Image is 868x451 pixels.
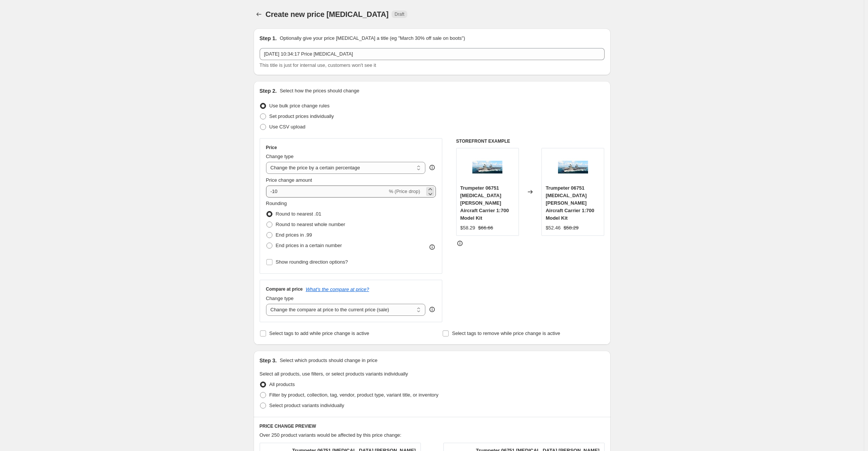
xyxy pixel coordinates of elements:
[546,185,594,221] span: Trumpeter 06751 [MEDICAL_DATA] [PERSON_NAME] Aircraft Carrier 1:700 Model Kit
[266,177,312,183] span: Price change amount
[395,11,404,17] span: Draft
[269,113,334,119] span: Set product prices individually
[276,232,312,238] span: End prices in .99
[260,35,277,42] h2: Step 1.
[266,286,303,292] h3: Compare at price
[260,371,408,377] span: Select all products, use filters, or select products variants individually
[269,124,305,130] span: Use CSV upload
[269,103,330,109] span: Use bulk price change rules
[306,287,369,292] button: What's the compare at price?
[452,330,560,336] span: Select tags to remove while price change is active
[260,357,277,364] h2: Step 3.
[546,224,561,232] div: $52.46
[266,296,294,301] span: Change type
[280,35,465,42] p: Optionally give your price [MEDICAL_DATA] a title (eg "March 30% off sale on boots")
[260,423,605,429] h6: PRICE CHANGE PREVIEW
[428,164,436,171] div: help
[260,48,605,60] input: 30% off holiday sale
[260,432,402,438] span: Over 250 product variants would be affected by this price change:
[280,357,377,364] p: Select which products should change in price
[472,152,502,182] img: pktm06751_1_80x.jpg
[266,186,387,198] input: -15
[456,138,605,144] h6: STOREFRONT EXAMPLE
[260,87,277,95] h2: Step 2.
[460,185,509,221] span: Trumpeter 06751 [MEDICAL_DATA] [PERSON_NAME] Aircraft Carrier 1:700 Model Kit
[280,87,359,95] p: Select how the prices should change
[428,306,436,313] div: help
[276,243,342,248] span: End prices in a certain number
[276,222,345,227] span: Round to nearest whole number
[269,330,369,336] span: Select tags to add while price change is active
[564,224,579,232] strike: $58.29
[266,10,389,18] span: Create new price [MEDICAL_DATA]
[389,189,420,194] span: % (Price drop)
[460,224,475,232] div: $58.29
[269,403,344,408] span: Select product variants individually
[254,9,264,20] button: Price change jobs
[266,201,287,206] span: Rounding
[558,152,588,182] img: pktm06751_1_80x.jpg
[260,62,376,68] span: This title is just for internal use, customers won't see it
[276,211,321,217] span: Round to nearest .01
[269,382,295,387] span: All products
[276,259,348,265] span: Show rounding direction options?
[269,392,439,398] span: Filter by product, collection, tag, vendor, product type, variant title, or inventory
[266,145,277,151] h3: Price
[266,154,294,159] span: Change type
[478,224,493,232] strike: $66.66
